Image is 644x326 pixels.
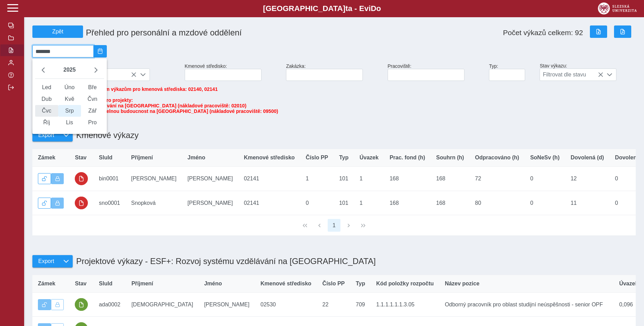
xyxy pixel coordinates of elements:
[38,281,55,287] span: Zámek
[75,172,88,185] button: uzamčeno
[354,167,384,191] td: 1
[323,281,345,287] span: Číslo PP
[204,281,222,287] span: Jméno
[81,117,104,128] span: Pro
[565,167,610,191] td: 12
[187,155,205,161] span: Jméno
[436,155,464,161] span: Souhrn (h)
[126,292,198,317] td: [DEMOGRAPHIC_DATA]
[614,292,644,317] td: 0,096
[537,60,638,84] div: Stav výkazu:
[182,167,238,191] td: [PERSON_NAME]
[35,82,58,93] span: Led
[94,45,107,57] button: 2025/08
[306,155,328,161] span: Číslo PP
[30,60,182,84] div: Zaměstnanec:
[300,167,334,191] td: 1
[75,197,88,210] button: uzamčeno
[93,292,126,317] td: ada0002
[58,117,81,128] span: Lis
[32,255,60,267] button: Export
[300,191,334,215] td: 0
[75,298,88,311] button: podepsáno
[38,198,51,209] button: Odemknout výkaz.
[51,198,64,209] button: Výkaz uzamčen.
[571,155,604,161] span: Dovolená (d)
[35,105,58,117] span: Čvc
[75,281,86,287] span: Stav
[51,299,64,310] button: Uzamknout lze pouze výkaz, který je podepsán a schválen.
[93,167,125,191] td: bin0001
[182,61,284,84] div: Kmenové středisko:
[131,155,153,161] span: Příjmení
[431,167,470,191] td: 168
[530,155,560,161] span: SoNeSv (h)
[376,281,434,287] span: Kód položky rozpočtu
[93,191,125,215] td: sno0001
[58,82,81,93] span: Úno
[35,117,58,128] span: Říj
[339,155,348,161] span: Typ
[371,4,376,13] span: D
[356,281,365,287] span: Typ
[75,155,86,161] span: Stav
[354,191,384,215] td: 1
[525,191,565,215] td: 0
[131,281,153,287] span: Příjmení
[38,132,54,138] span: Export
[35,29,80,35] span: Zpět
[32,25,83,38] button: Zpět
[126,167,182,191] td: [PERSON_NAME]
[260,281,311,287] span: Kmenové středisko
[83,25,388,40] h1: Přehled pro personální a mzdové oddělení
[61,64,79,76] button: 2025
[32,108,636,114] li: Rozvoj kompetencí pro udržitelnou budoucnost na [GEOGRAPHIC_DATA] (nákladové pracoviště: 09500)
[58,93,81,105] span: Kvě
[384,191,431,215] td: 168
[431,191,470,215] td: 168
[283,61,385,84] div: Zakázka:
[390,155,425,161] span: Prac. fond (h)
[238,167,300,191] td: 02141
[32,97,636,114] span: Máte přístup pouze k výkazům pro projekty:
[317,292,350,317] td: 22
[32,86,218,92] span: Máte přístup pouze ke kmenovým výkazům pro kmenová střediska: 02140, 02141
[255,292,317,317] td: 02530
[470,191,525,215] td: 80
[38,258,54,264] span: Export
[99,155,112,161] span: SluId
[334,167,354,191] td: 101
[38,299,51,310] button: Výkaz je odemčen.
[598,2,637,14] img: logo_web_su.png
[32,129,60,141] button: Export
[81,93,104,105] span: Čvn
[58,105,81,117] span: Srp
[503,29,583,37] span: Počet výkazů celkem: 92
[81,82,104,93] span: Bře
[525,167,565,191] td: 0
[32,103,636,108] li: ESF+: Rozvoj systému vzdělávání na [GEOGRAPHIC_DATA] (nákladové pracoviště: 02010)
[73,253,376,270] h1: Projektové výkazy - ESF+: Rozvoj systému vzdělávání na [GEOGRAPHIC_DATA]
[384,167,431,191] td: 168
[182,191,238,215] td: [PERSON_NAME]
[614,25,631,38] button: Export do PDF
[21,4,623,13] b: [GEOGRAPHIC_DATA] a - Evi
[371,292,439,317] td: 1.1.1.1.1.1.3.05
[540,69,603,81] span: Filtrovat dle stavu
[350,292,371,317] td: 709
[328,219,341,232] button: 1
[38,155,55,161] span: Zámek
[475,155,519,161] span: Odpracováno (h)
[590,25,607,38] button: Export do Excelu
[359,155,378,161] span: Úvazek
[565,191,610,215] td: 11
[376,4,381,13] span: o
[73,127,139,144] h1: Kmenové výkazy
[619,281,638,287] span: Úvazek
[439,292,614,317] td: Odborný pracovník pro oblast studijní neúspěšnosti - senior OPF
[244,155,295,161] span: Kmenové středisko
[445,281,479,287] span: Název pozice
[35,93,58,105] span: Dub
[81,105,104,117] span: Zář
[334,191,354,215] td: 101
